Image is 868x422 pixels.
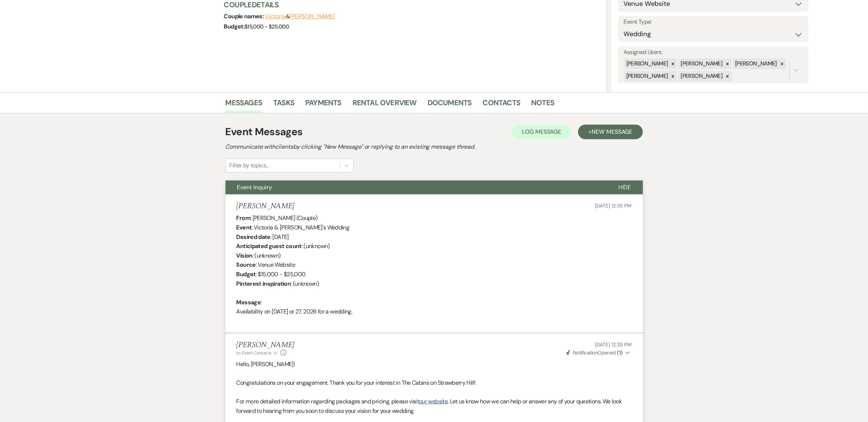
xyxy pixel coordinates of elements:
span: New Message [592,128,632,136]
span: Congratulations on your engagement. Thank you for your interest in The Cabins on Strawberry Hill! [236,379,476,387]
a: Contacts [483,97,521,113]
button: Log Message [512,125,571,139]
div: : [PERSON_NAME] (Couple) : Victoria & [PERSON_NAME]'s Wedding : [DATE] : (unknown) : (unknown) : ... [236,213,632,326]
a: Tasks [273,97,294,113]
button: NotificationOpened (1) [565,349,632,357]
h5: [PERSON_NAME] [236,202,295,211]
span: Notification [573,349,597,356]
button: to: Event Contacts [236,350,279,356]
span: to: Event Contacts [236,350,272,356]
div: [PERSON_NAME] [733,58,778,69]
span: $15,000 - $25,000 [245,23,289,30]
h2: Communicate with clients by clicking "New Message" or replying to an existing message thread. [226,142,643,151]
div: [PERSON_NAME] [624,71,669,81]
a: Rental Overview [353,97,417,113]
b: From [236,214,250,222]
a: Messages [226,97,262,113]
span: Opened [566,349,623,356]
a: Payments [305,97,342,113]
label: Event Type: [623,17,803,27]
strong: ( 1 ) [617,349,622,356]
b: Pinterest inspiration [236,280,291,288]
span: Budget: [224,23,245,30]
b: Vision [236,252,253,259]
button: Hide [607,180,643,194]
div: [PERSON_NAME] [678,71,723,81]
div: Filter by topics... [230,161,269,170]
b: Desired date [236,233,271,241]
span: Couple names: [224,12,265,20]
b: Source [236,261,256,269]
h1: Event Messages [226,124,303,140]
div: [PERSON_NAME] [678,58,723,69]
span: Event Inquiry [237,183,272,191]
button: Event Inquiry [226,180,607,194]
h5: [PERSON_NAME] [236,341,295,350]
b: Anticipated guest count [236,242,302,250]
span: [DATE] 12:35 PM [595,341,632,348]
b: Event [236,224,252,231]
button: Victoria [265,14,286,19]
span: Hide [618,183,631,191]
p: For more detailed information regarding packages and pricing, please visit . Let us know how we c... [236,397,632,415]
button: [PERSON_NAME] [290,14,335,19]
div: [PERSON_NAME] [624,58,669,69]
span: [DATE] 12:35 PM [595,202,632,209]
a: Notes [531,97,554,113]
b: Message [236,299,261,306]
b: Budget [236,270,256,278]
span: Log Message [522,128,561,136]
span: & [265,13,335,20]
label: Assigned Users: [623,47,803,58]
p: Hello, [PERSON_NAME]! [236,360,632,369]
a: Documents [428,97,472,113]
button: +New Message [578,125,642,139]
a: our website [419,398,448,405]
